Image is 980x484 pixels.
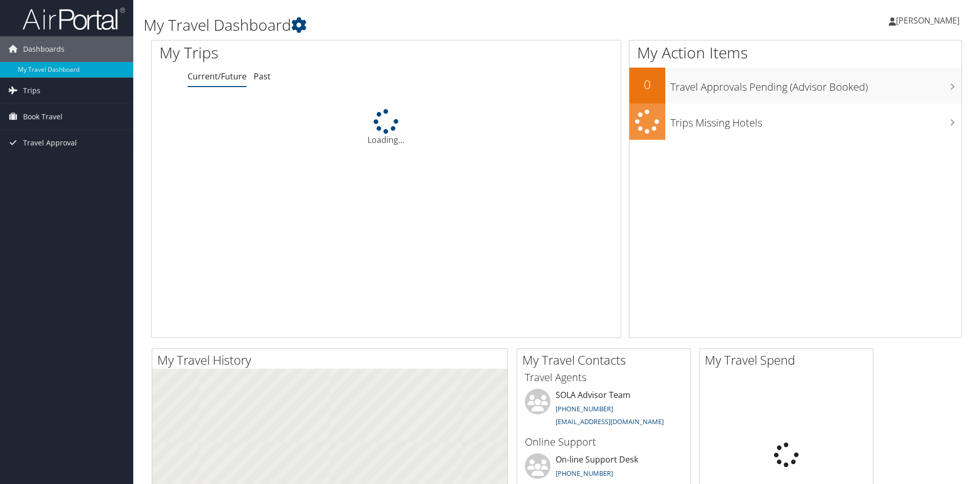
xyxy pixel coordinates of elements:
div: Loading... [152,109,621,146]
a: [PHONE_NUMBER] [556,404,613,413]
span: Book Travel [23,104,63,130]
h2: My Travel Spend [705,351,873,369]
a: Past [254,71,271,82]
h3: Online Support [525,435,683,449]
h2: 0 [629,76,665,93]
a: [PHONE_NUMBER] [556,469,613,478]
h1: My Travel Dashboard [144,14,695,36]
h3: Trips Missing Hotels [670,111,962,130]
span: Trips [23,78,40,103]
h1: My Trips [159,42,418,64]
img: airportal-logo.png [23,7,125,31]
h2: My Travel History [157,351,507,369]
li: SOLA Advisor Team [520,389,688,431]
a: Trips Missing Hotels [629,103,962,140]
h2: My Travel Contacts [522,351,690,369]
a: [PERSON_NAME] [889,5,970,36]
h1: My Action Items [629,42,962,64]
h3: Travel Approvals Pending (Advisor Booked) [670,75,962,94]
a: 0Travel Approvals Pending (Advisor Booked) [629,68,962,103]
h3: Travel Agents [525,370,683,385]
span: Travel Approval [23,130,77,156]
span: [PERSON_NAME] [896,15,959,26]
a: Current/Future [188,71,247,82]
span: Dashboards [23,36,65,62]
a: [EMAIL_ADDRESS][DOMAIN_NAME] [556,417,664,426]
